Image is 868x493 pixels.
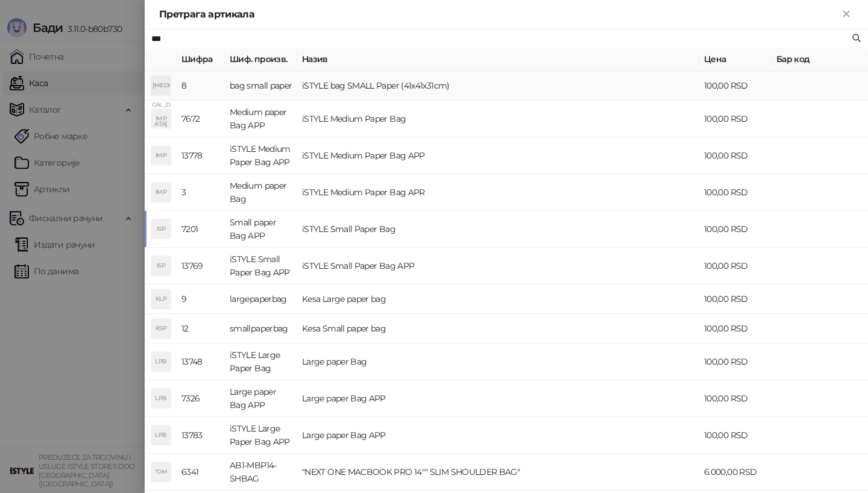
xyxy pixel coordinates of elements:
td: iSTYLE Small Paper Bag APP [225,248,297,284]
td: 100,00 RSD [699,417,772,454]
td: 13769 [177,248,225,284]
td: 100,00 RSD [699,380,772,417]
td: iSTYLE Medium Paper Bag APP [225,137,297,174]
td: iSTYLE Medium Paper Bag APP [297,137,699,174]
th: Шифра [177,48,225,71]
td: bag small paper [225,71,297,101]
td: iSTYLE bag SMALL Paper (41x41x31cm) [297,71,699,101]
td: iSTYLE Large Paper Bag [225,344,297,380]
div: ISP [151,256,171,275]
td: 100,00 RSD [699,248,772,284]
td: Small paper Bag APP [225,211,297,248]
div: KLP [151,289,171,309]
td: 8 [177,71,225,101]
td: 9 [177,284,225,314]
div: "OM [151,462,171,482]
th: Шиф. произв. [225,48,297,71]
td: 100,00 RSD [699,174,772,211]
td: 3 [177,174,225,211]
td: Kesa Small paper bag [297,314,699,344]
td: "NEXT ONE MACBOOK PRO 14"" SLIM SHOULDER BAG" [297,454,699,491]
th: Бар код [772,48,868,71]
td: 100,00 RSD [699,284,772,314]
td: 6.000,00 RSD [699,454,772,491]
td: 100,00 RSD [699,71,772,101]
td: 12 [177,314,225,344]
div: LPB [151,389,171,408]
div: IMP [151,183,171,202]
td: iSTYLE Small Paper Bag [297,211,699,248]
div: ISP [151,219,171,239]
td: 7326 [177,380,225,417]
td: 100,00 RSD [699,137,772,174]
td: AB1-MBP14-SHBAG [225,454,297,491]
td: Medium paper Bag [225,174,297,211]
th: Назив [297,48,699,71]
th: Цена [699,48,772,71]
td: iSTYLE Medium Paper Bag APR [297,174,699,211]
div: LPB [151,425,171,445]
td: largepaperbag [225,284,297,314]
td: Large paper Bag APP [297,380,699,417]
td: Large paper Bag [297,344,699,380]
button: Close [839,7,854,22]
td: Medium paper Bag APP [225,101,297,137]
td: smallpaperbag [225,314,297,344]
td: 100,00 RSD [699,211,772,248]
td: Kesa Large paper bag [297,284,699,314]
div: IMP [151,146,171,165]
td: Large paper Bag APP [297,417,699,454]
td: 100,00 RSD [699,101,772,137]
div: KSP [151,319,171,338]
td: 13778 [177,137,225,174]
div: LPB [151,352,171,371]
div: IMP [151,109,171,128]
td: 13748 [177,344,225,380]
td: iSTYLE Large Paper Bag APP [225,417,297,454]
div: Претрага артикала [159,7,839,22]
div: [MEDICAL_DATA] [151,76,171,95]
td: Large paper Bag APP [225,380,297,417]
td: 7672 [177,101,225,137]
td: 7201 [177,211,225,248]
td: 100,00 RSD [699,344,772,380]
td: iSTYLE Medium Paper Bag [297,101,699,137]
td: iSTYLE Small Paper Bag APP [297,248,699,284]
td: 6341 [177,454,225,491]
td: 100,00 RSD [699,314,772,344]
td: 13783 [177,417,225,454]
